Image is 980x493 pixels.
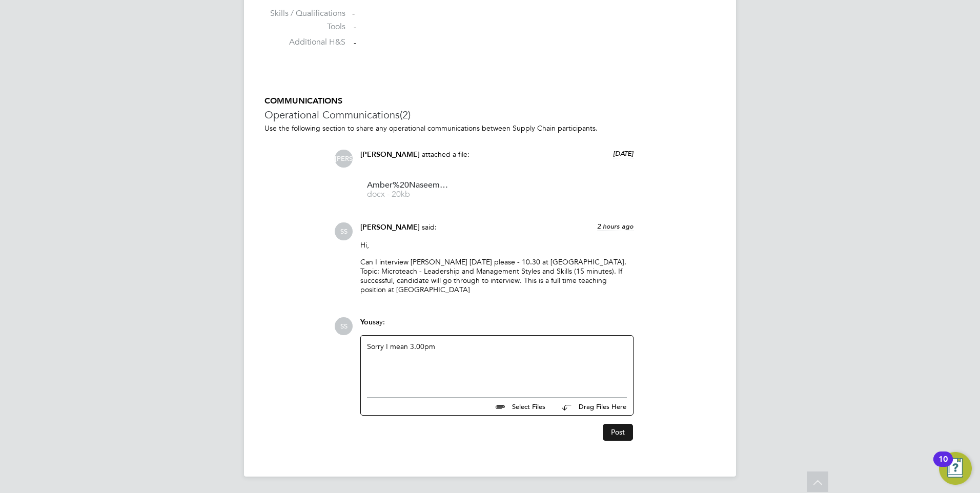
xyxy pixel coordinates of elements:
span: (2) [400,108,411,121]
span: [PERSON_NAME] [360,223,420,232]
span: - [354,22,356,32]
span: Amber%20Naseem%20-%20CV [367,181,449,189]
span: docx - 20kb [367,191,449,198]
button: Open Resource Center, 10 new notifications [939,452,972,485]
button: Post [603,424,633,440]
p: Hi, [360,240,634,250]
span: 2 hours ago [597,222,634,231]
span: You [360,318,373,326]
a: Amber%20Naseem%20-%20CV docx - 20kb [367,181,449,198]
span: - [354,37,356,48]
p: Can I interview [PERSON_NAME] [DATE] please - 10.30 at [GEOGRAPHIC_DATA]. Topic: Microteach - Lea... [360,257,634,295]
p: Use the following section to share any operational communications between Supply Chain participants. [264,124,716,133]
label: Tools [264,22,345,32]
label: Skills / Qualifications [264,8,345,19]
span: said: [422,222,437,232]
h5: COMMUNICATIONS [264,96,716,107]
span: attached a file: [422,150,469,159]
span: SS [335,317,353,335]
label: Additional H&S [264,37,345,48]
span: SS [335,222,353,240]
div: - [352,8,716,19]
span: [DATE] [613,149,634,158]
div: Sorry I mean 3.00pm [367,342,627,386]
span: [PERSON_NAME] [360,150,420,159]
div: say: [360,317,634,335]
button: Drag Files Here [554,396,627,418]
span: [PERSON_NAME] [335,150,353,168]
div: 10 [938,459,948,473]
h3: Operational Communications [264,108,716,121]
